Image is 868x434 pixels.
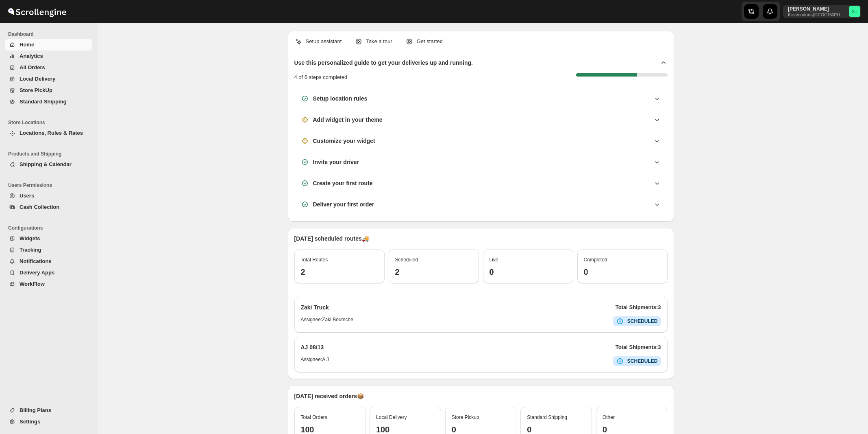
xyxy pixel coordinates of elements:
[301,343,324,351] h2: AJ 08/13
[603,414,615,420] span: Other
[5,416,92,427] button: Settings
[301,316,353,326] h6: Assignee: Zaki Bouteche
[5,278,92,290] button: WorkFlow
[20,53,43,59] span: Analytics
[294,73,348,81] p: 4 of 6 steps completed
[313,94,368,103] h3: Setup location rules
[8,151,94,157] span: Products and Shipping
[20,270,54,276] span: Delivery Apps
[306,37,342,46] p: Setup assistant
[20,407,51,413] span: Billing Plans
[20,42,34,48] span: Home
[5,202,92,213] button: Cash Collection
[20,64,45,70] span: All Orders
[783,5,861,18] button: User menu
[395,267,472,277] h3: 2
[20,204,59,210] span: Cash Collection
[313,137,375,145] h3: Customize your widget
[5,39,92,50] button: Home
[313,116,383,124] h3: Add widget in your theme
[8,225,94,231] span: Configurations
[489,257,498,263] span: Live
[616,303,661,311] p: Total Shipments: 3
[5,127,92,139] button: Locations, Rules & Rates
[788,6,846,12] p: [PERSON_NAME]
[294,59,473,67] h2: Use this personalized guide to get your deliveries up and running.
[301,267,378,277] h3: 2
[584,267,661,277] h3: 0
[527,414,567,420] span: Standard Shipping
[5,190,92,202] button: Users
[20,258,52,264] span: Notifications
[313,158,359,166] h3: Invite your driver
[452,414,479,420] span: Store Pickup
[20,99,67,105] span: Standard Shipping
[20,281,45,287] span: WorkFlow
[616,343,661,351] p: Total Shipments: 3
[294,392,668,400] p: [DATE] received orders 📦
[294,235,668,243] p: [DATE] scheduled routes 🚚
[313,179,373,187] h3: Create your first route
[8,119,94,126] span: Store Locations
[20,419,40,425] span: Settings
[301,303,329,311] h2: Zaki Truck
[627,318,658,324] b: SCHEDULED
[5,256,92,267] button: Notifications
[376,414,407,420] span: Local Delivery
[313,200,374,208] h3: Deliver your first order
[7,1,67,22] img: ScrollEngine
[5,233,92,244] button: Widgets
[395,257,418,263] span: Scheduled
[20,235,40,241] span: Widgets
[5,244,92,256] button: Tracking
[366,37,392,46] p: Take a tour
[849,6,860,17] span: Simcha Trieger
[788,12,846,17] p: the-vendors-[GEOGRAPHIC_DATA]
[5,159,92,170] button: Shipping & Calendar
[20,247,41,253] span: Tracking
[8,31,94,37] span: Dashboard
[5,405,92,416] button: Billing Plans
[301,414,327,420] span: Total Orders
[20,193,34,199] span: Users
[8,182,94,189] span: Users Permissions
[627,358,658,364] b: SCHEDULED
[20,161,72,167] span: Shipping & Calendar
[5,267,92,278] button: Delivery Apps
[20,76,55,82] span: Local Delivery
[301,356,329,366] h6: Assignee: A J
[301,257,328,263] span: Total Routes
[5,62,92,73] button: All Orders
[584,257,607,263] span: Completed
[489,267,567,277] h3: 0
[417,37,443,46] p: Get started
[20,87,52,93] span: Store PickUp
[5,50,92,62] button: Analytics
[20,130,83,136] span: Locations, Rules & Rates
[852,9,857,14] text: ST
